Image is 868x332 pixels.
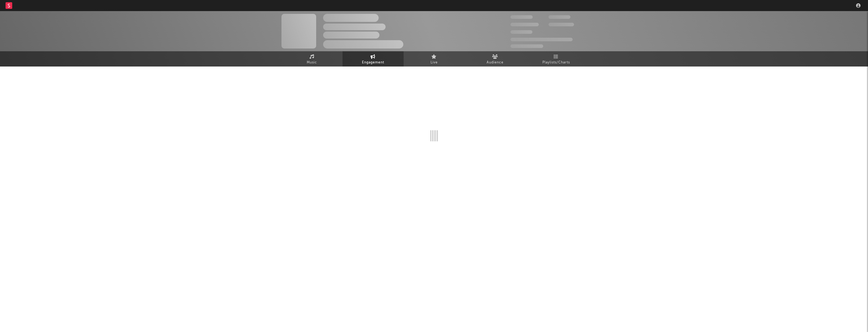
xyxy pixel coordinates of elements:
span: 1,000,000 [549,23,574,26]
span: 50,000,000 Monthly Listeners [510,38,573,41]
span: Audience [487,59,504,66]
span: Playlists/Charts [542,59,570,66]
span: Jump Score: 85.0 [510,44,543,48]
span: Music [307,59,317,66]
span: Live [431,59,438,66]
span: 100,000 [510,30,532,34]
a: Live [404,51,465,67]
a: Engagement [343,51,404,67]
a: Playlists/Charts [526,51,587,67]
span: 100,000 [549,15,570,19]
span: 300,000 [510,15,533,19]
span: 50,000,000 [510,23,539,26]
a: Audience [465,51,526,67]
span: Engagement [362,59,384,66]
a: Music [281,51,343,67]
